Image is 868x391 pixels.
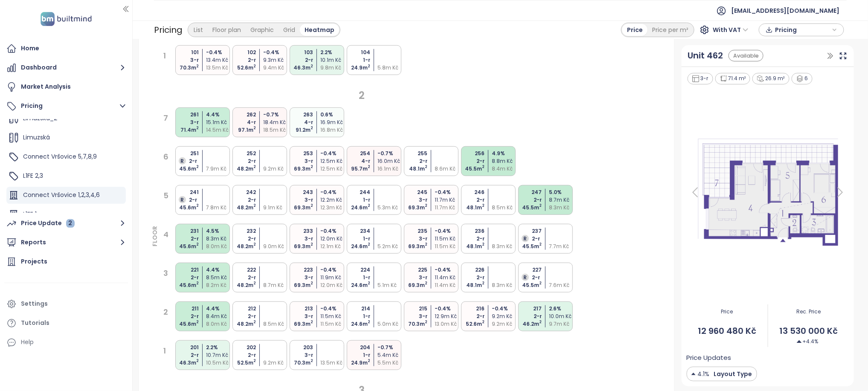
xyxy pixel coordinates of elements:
[189,24,208,36] div: List
[253,281,256,286] sup: 2
[288,188,313,196] div: 243
[435,165,460,173] div: 8.6m Kč
[196,164,199,169] sup: 2
[713,23,749,36] span: With VAT
[459,157,485,165] div: 2-r
[549,243,574,250] div: 7.7m Kč
[435,243,460,250] div: 11.5m Kč
[459,266,485,274] div: 226
[311,64,313,69] sup: 2
[231,313,256,320] div: 2-r
[345,196,370,204] div: 1-r
[345,204,370,211] div: 24.6 m
[21,337,34,348] div: Help
[4,234,128,251] button: Reports
[549,204,574,211] div: 8.3m Kč
[425,164,427,169] sup: 2
[253,125,256,130] sup: 2
[425,281,427,286] sup: 2
[164,50,169,70] div: 1
[459,204,485,211] div: 48.1 m
[288,227,313,235] div: 233
[231,188,256,196] div: 242
[4,40,128,57] a: Home
[688,73,713,84] div: 3-r
[517,235,542,243] div: 2-r
[179,157,186,165] div: R
[345,243,370,250] div: 24.6 m
[549,305,574,313] div: 2.6 %
[263,64,288,72] div: 9.4m Kč
[253,242,256,247] sup: 2
[288,305,313,313] div: 213
[174,126,199,134] div: 71.4 m
[6,129,126,146] div: Limuzská
[263,56,288,64] div: 9.3m Kč
[345,305,370,313] div: 214
[459,305,485,313] div: 216
[517,305,542,313] div: 217
[688,49,723,62] a: Unit 462
[4,98,128,115] button: Pricing
[288,126,313,134] div: 91.2 m
[377,243,403,250] div: 5.2m Kč
[402,150,427,157] div: 255
[164,267,169,288] div: 3
[288,150,313,157] div: 253
[647,24,693,36] div: Price per m²
[345,157,370,165] div: 4-r
[6,168,126,185] div: L1FE 2,3
[492,281,517,289] div: 8.3m Kč
[231,56,256,64] div: 2-r
[174,165,199,173] div: 45.6 m
[492,313,517,320] div: 9.2m Kč
[622,24,647,36] div: Price
[492,165,517,173] div: 8.4m Kč
[206,274,231,281] div: 8.5m Kč
[435,196,460,204] div: 11.7m Kč
[425,203,427,208] sup: 2
[21,318,49,328] div: Tutorials
[402,243,427,250] div: 69.3 m
[206,281,231,289] div: 8.2m Kč
[206,165,231,173] div: 7.9m Kč
[459,313,485,320] div: 2-r
[6,148,126,165] div: Connect Vršovice 5,7,8,9
[492,243,517,250] div: 8.3m Kč
[368,281,370,286] sup: 2
[492,305,517,313] div: -0.4 %
[288,119,313,126] div: 4-r
[6,187,126,204] div: Connect Vršovice 1,2,3,4,6
[174,274,199,281] div: 2-r
[345,56,370,64] div: 1-r
[288,49,313,56] div: 103
[23,210,37,218] span: L1FE 1
[154,22,183,38] div: Pricing
[6,206,126,223] div: L1FE 1
[288,64,313,72] div: 46.3 m
[164,306,169,327] div: 2
[174,281,199,289] div: 45.6 m
[492,157,517,165] div: 8.8m Kč
[206,56,231,64] div: 13.4m Kč
[517,274,542,281] div: 2-r
[206,64,231,72] div: 13.5m Kč
[435,188,460,196] div: -0.4 %
[231,266,256,274] div: 222
[377,150,403,157] div: -0.7 %
[21,81,71,92] div: Market Analysis
[320,56,345,64] div: 10.1m Kč
[288,196,313,204] div: 3-r
[288,235,313,243] div: 3-r
[311,203,313,208] sup: 2
[288,266,313,274] div: 223
[263,204,288,211] div: 9.1m Kč
[253,164,256,169] sup: 2
[4,78,128,96] a: Market Analysis
[206,235,231,243] div: 8.3m Kč
[179,196,186,203] div: R
[196,281,199,286] sup: 2
[174,49,199,56] div: 101
[300,24,339,36] div: Heatmap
